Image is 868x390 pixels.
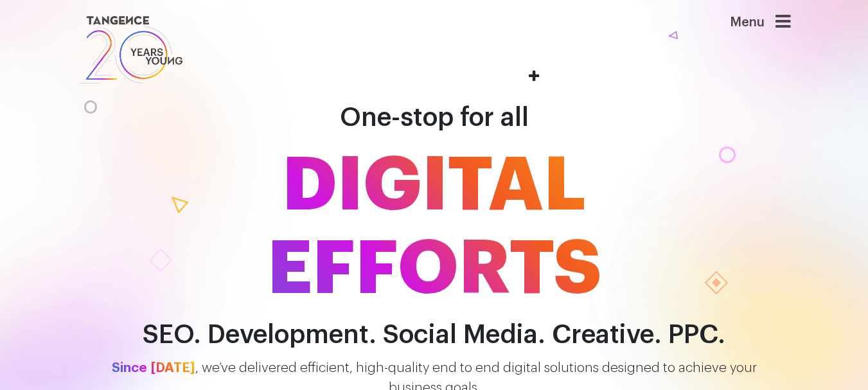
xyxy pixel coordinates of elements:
[340,105,529,130] span: One-stop for all
[78,13,184,87] img: logo SVG
[68,321,801,350] h2: SEO. Development. Social Media. Creative. PPC.
[112,361,195,375] span: Since [DATE]
[68,144,801,311] span: DIGITAL EFFORTS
